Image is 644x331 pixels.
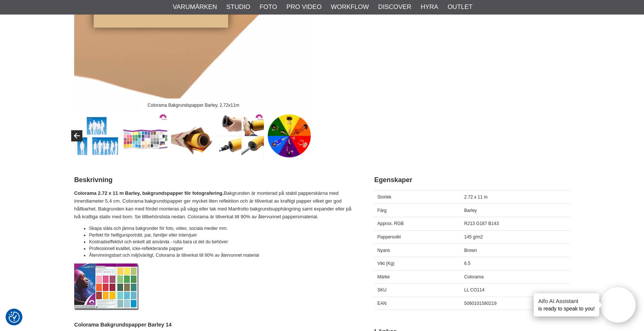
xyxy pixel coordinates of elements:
li: Professionell kvalitet, icke-reflekterande papper [89,245,356,252]
a: Discover [378,2,411,12]
button: Samtyckesinställningar [9,310,20,324]
img: Seamless Paper Width Comparison [75,113,120,159]
span: SKU [378,287,387,293]
a: Outlet [448,2,473,12]
h4: Aifo AI Assistant [538,297,595,305]
span: 2.72 x 11 m [464,194,488,200]
li: Kostnadseffektivt och enkelt att använda - rulla bara ut det du behöver [89,238,356,245]
h2: Beskrivning [74,175,356,185]
span: Vikt (Kg) [378,261,395,266]
img: Revisit consent button [9,312,20,323]
strong: Colorama 2.72 x 11 m Barley, bakgrundspapper för fotografering. [74,190,224,196]
img: Order the Colorama color chart to see the colors live [123,113,168,159]
span: Barley [464,208,477,213]
a: Varumärken [173,2,217,12]
a: Hyra [421,2,438,12]
img: Stop the paper from freerolling with Colorama Background Paper Stop [219,113,264,159]
span: LL CO114 [464,287,484,293]
span: Storlek [378,194,391,200]
p: Bakgrunden är monterad på stabil papperskärna med innerdiameter 5,4 cm. Colorama bakgrundspapper ... [74,190,356,221]
a: Workflow [331,2,369,12]
span: Approx. RGB [378,221,404,226]
img: Colorama Color Wheel [267,113,312,159]
span: 5060101580219 [464,301,497,306]
span: Nyans [378,248,390,253]
h4: Colorama Bakgrundspapper Barley 14 [74,321,356,328]
span: Colorama [464,274,484,280]
img: Colorama Color Swatch Färgkarta [74,263,139,310]
span: 145 g/m2 [464,234,483,240]
a: Studio [226,2,250,12]
img: Supplied in robust packaging [171,113,216,159]
li: Skapa släta och jämna bakgrunder för foto, video, sociala medier mm. [89,225,356,232]
h2: Egenskaper [374,175,570,185]
span: 6.5 [464,261,471,266]
span: EAN [378,301,387,306]
a: Pro Video [286,2,321,12]
span: Märke [378,274,390,280]
li: Perfekt för helfigursporträtt, par, familjer eller intervjuer [89,232,356,238]
span: R213 G187 B143 [464,221,499,226]
div: is ready to speak to you! [534,293,599,316]
a: Foto [259,2,277,12]
span: Pappersvikt [378,234,401,240]
span: Brown [464,248,477,253]
span: Färg [378,208,387,213]
button: Previous [71,130,82,141]
li: Återvinningsbart och miljövänligt, Colorama är tillverkat till 90% av återvunnet material [89,252,356,259]
div: Colorama Bakgrundspapper Barley, 2,72x11m [141,99,245,112]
